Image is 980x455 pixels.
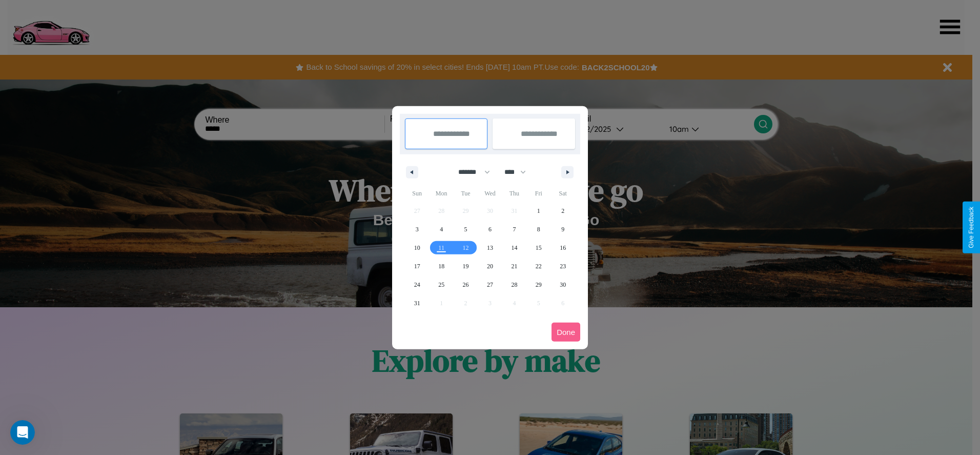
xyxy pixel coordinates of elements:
[416,220,419,239] span: 3
[414,239,420,257] span: 10
[429,275,453,294] button: 25
[536,239,542,257] span: 15
[526,220,550,239] button: 8
[513,220,516,239] span: 7
[488,220,492,239] span: 6
[502,239,526,257] button: 14
[478,220,502,239] button: 6
[526,185,550,202] span: Fri
[537,220,540,239] span: 8
[552,323,580,342] button: Done
[551,202,575,220] button: 2
[464,220,467,239] span: 5
[405,257,429,275] button: 17
[414,294,420,312] span: 31
[511,239,517,257] span: 14
[561,220,564,239] span: 9
[502,275,526,294] button: 28
[487,257,493,275] span: 20
[463,239,469,257] span: 12
[478,239,502,257] button: 13
[526,202,550,220] button: 1
[440,220,443,239] span: 4
[463,275,469,294] span: 26
[438,275,444,294] span: 25
[511,275,517,294] span: 28
[429,220,453,239] button: 4
[551,275,575,294] button: 30
[454,275,478,294] button: 26
[414,257,420,275] span: 17
[478,275,502,294] button: 27
[502,185,526,202] span: Thu
[537,202,540,220] span: 1
[429,239,453,257] button: 11
[429,185,453,202] span: Mon
[429,257,453,275] button: 18
[438,239,444,257] span: 11
[511,257,517,275] span: 21
[560,275,566,294] span: 30
[526,239,550,257] button: 15
[405,275,429,294] button: 24
[560,257,566,275] span: 23
[454,257,478,275] button: 19
[551,239,575,257] button: 16
[454,185,478,202] span: Tue
[968,207,975,248] div: Give Feedback
[463,257,469,275] span: 19
[438,257,444,275] span: 18
[414,275,420,294] span: 24
[454,220,478,239] button: 5
[502,220,526,239] button: 7
[536,275,542,294] span: 29
[526,275,550,294] button: 29
[526,257,550,275] button: 22
[551,220,575,239] button: 9
[551,257,575,275] button: 23
[405,294,429,312] button: 31
[405,185,429,202] span: Sun
[478,257,502,275] button: 20
[560,239,566,257] span: 16
[561,202,564,220] span: 2
[405,239,429,257] button: 10
[454,239,478,257] button: 12
[536,257,542,275] span: 22
[502,257,526,275] button: 21
[478,185,502,202] span: Wed
[10,420,35,445] iframe: Intercom live chat
[487,275,493,294] span: 27
[551,185,575,202] span: Sat
[405,220,429,239] button: 3
[487,239,493,257] span: 13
